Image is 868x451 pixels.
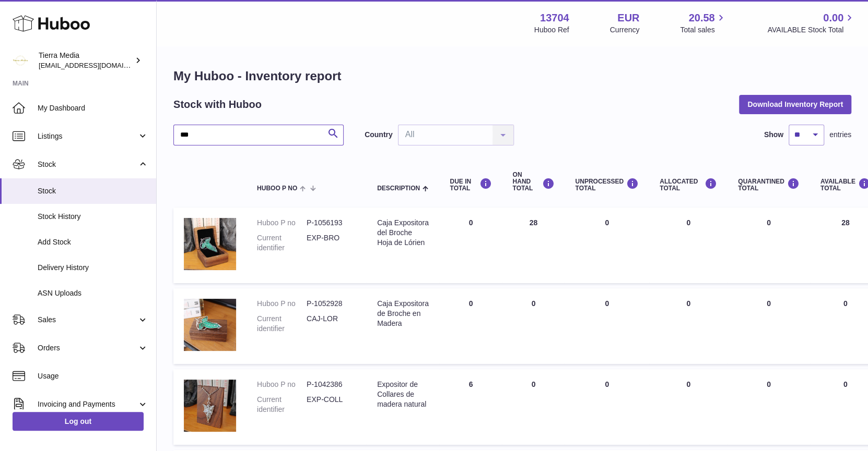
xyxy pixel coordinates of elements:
td: 0 [649,369,728,445]
td: 0 [565,208,649,283]
dt: Current identifier [257,314,307,334]
a: Log out [13,412,144,431]
td: 0 [439,288,502,364]
dd: EXP-COLL [307,395,356,415]
a: 0.00 AVAILABLE Stock Total [767,11,855,35]
div: ALLOCATED Total [660,178,717,192]
td: 0 [565,288,649,364]
dd: EXP-BRO [307,233,356,253]
strong: 13704 [540,11,569,25]
dd: P-1042386 [307,380,356,389]
div: UNPROCESSED Total [575,178,639,192]
dd: CAJ-LOR [307,314,356,334]
span: My Dashboard [38,103,148,113]
label: Country [365,130,393,140]
span: [EMAIL_ADDRESS][DOMAIN_NAME] [39,61,154,69]
td: 0 [565,369,649,445]
span: Stock History [38,212,148,222]
span: Stock [38,186,148,196]
div: Expositor de Collares de madera natural [377,380,429,409]
span: Huboo P no [257,185,297,192]
img: product image [184,218,236,270]
span: AVAILABLE Stock Total [767,25,855,35]
span: Total sales [680,25,726,35]
td: 6 [439,369,502,445]
img: hola.tierramedia@gmail.com [13,53,28,68]
dt: Huboo P no [257,380,307,389]
div: Caja Expositora del Broche Hoja de Lórien [377,218,429,248]
div: ON HAND Total [512,172,554,192]
span: Delivery History [38,263,148,273]
label: Show [764,130,783,140]
div: Caja Expositora de Broche en Madera [377,299,429,328]
strong: EUR [617,11,639,25]
h1: My Huboo - Inventory report [173,68,851,84]
img: product image [184,380,236,432]
span: entries [829,130,851,140]
div: Tierra Media [39,51,133,70]
dt: Current identifier [257,233,307,253]
img: product image [184,299,236,351]
span: 0 [767,299,771,308]
span: 0 [767,380,771,388]
td: 0 [649,208,728,283]
span: Usage [38,371,148,381]
span: 0.00 [823,11,843,25]
a: 20.58 Total sales [680,11,726,35]
span: Add Stock [38,237,148,247]
span: 0 [767,218,771,227]
dt: Huboo P no [257,299,307,309]
div: Huboo Ref [534,25,569,35]
td: 0 [502,288,565,364]
dt: Current identifier [257,395,307,415]
span: Orders [38,343,137,353]
button: Download Inventory Report [739,95,851,114]
div: QUARANTINED Total [738,178,800,192]
dd: P-1052928 [307,299,356,309]
span: Invoicing and Payments [38,399,137,409]
h2: Stock with Huboo [173,97,262,112]
td: 0 [439,208,502,283]
span: 20.58 [688,11,714,25]
span: Description [377,185,420,192]
div: Currency [610,25,640,35]
span: ASN Uploads [38,288,148,298]
span: Sales [38,315,137,325]
td: 0 [649,288,728,364]
div: DUE IN TOTAL [450,178,491,192]
span: Listings [38,131,137,141]
td: 28 [502,208,565,283]
dd: P-1056193 [307,218,356,228]
span: Stock [38,160,137,169]
dt: Huboo P no [257,218,307,228]
td: 0 [502,369,565,445]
